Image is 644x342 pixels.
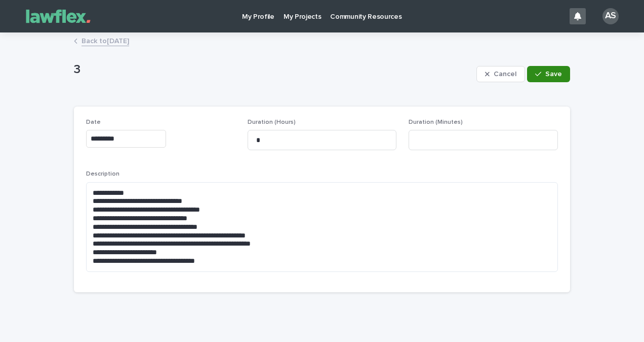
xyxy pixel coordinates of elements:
button: Save [527,66,570,82]
span: Duration (Minutes) [409,119,463,125]
div: AS [602,8,619,24]
p: 3 [74,62,472,77]
span: Duration (Hours) [248,119,296,125]
span: Date [86,119,101,125]
a: Back to[DATE] [82,35,129,46]
span: Cancel [494,71,516,78]
span: Description [86,171,119,177]
img: Gnvw4qrBSHOAfo8VMhG6 [20,6,96,26]
span: Save [545,71,562,78]
button: Cancel [476,66,525,82]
